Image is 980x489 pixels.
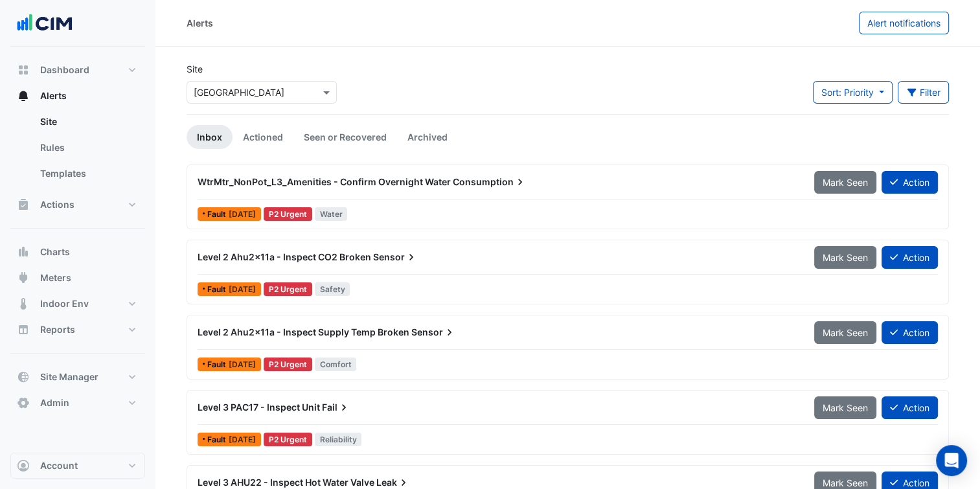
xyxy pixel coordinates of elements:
[30,161,145,187] a: Templates
[823,252,868,263] span: Mark Seen
[10,109,145,192] div: Alerts
[198,251,371,262] span: Level 2 Ahu2x11a - Inspect CO2 Broken
[264,282,312,296] div: P2 Urgent
[40,89,67,102] span: Alerts
[17,89,30,102] app-icon: Alerts
[207,286,229,293] span: Fault
[229,284,256,294] span: Tue 12-Aug-2025 12:15 AEST
[17,63,30,76] app-icon: Dashboard
[823,477,868,488] span: Mark Seen
[233,125,293,149] a: Actioned
[17,297,30,310] app-icon: Indoor Env
[207,436,229,444] span: Fault
[882,321,938,344] button: Action
[823,177,868,188] span: Mark Seen
[882,396,938,419] button: Action
[936,445,967,476] div: Open Intercom Messenger
[229,209,256,219] span: Sun 17-Aug-2025 05:45 AEST
[814,246,876,269] button: Mark Seen
[10,57,145,83] button: Dashboard
[17,271,30,284] app-icon: Meters
[821,87,874,98] span: Sort: Priority
[411,326,456,339] span: Sensor
[376,476,410,489] span: Leak
[40,370,98,383] span: Site Manager
[293,125,397,149] a: Seen or Recovered
[453,176,527,188] span: Consumption
[823,402,868,413] span: Mark Seen
[882,246,938,269] button: Action
[229,359,256,369] span: Tue 12-Aug-2025 12:15 AEST
[859,12,949,34] button: Alert notifications
[17,396,30,409] app-icon: Admin
[207,210,229,218] span: Fault
[315,282,350,296] span: Safety
[40,271,71,284] span: Meters
[10,364,145,390] button: Site Manager
[397,125,458,149] a: Archived
[264,207,312,221] div: P2 Urgent
[17,370,30,383] app-icon: Site Manager
[40,297,89,310] span: Indoor Env
[17,323,30,336] app-icon: Reports
[10,390,145,416] button: Admin
[187,125,233,149] a: Inbox
[10,265,145,291] button: Meters
[814,396,876,419] button: Mark Seen
[187,16,213,30] div: Alerts
[198,326,409,337] span: Level 2 Ahu2x11a - Inspect Supply Temp Broken
[10,291,145,317] button: Indoor Env
[30,109,145,135] a: Site
[322,401,350,414] span: Fail
[40,459,78,472] span: Account
[40,396,69,409] span: Admin
[198,402,320,413] span: Level 3 PAC17 - Inspect Unit
[264,433,312,446] div: P2 Urgent
[10,83,145,109] button: Alerts
[187,62,203,76] label: Site
[10,453,145,479] button: Account
[198,176,451,187] span: WtrMtr_NonPot_L3_Amenities - Confirm Overnight Water
[198,477,374,488] span: Level 3 AHU22 - Inspect Hot Water Valve
[40,198,74,211] span: Actions
[814,171,876,194] button: Mark Seen
[40,63,89,76] span: Dashboard
[315,358,357,371] span: Comfort
[229,435,256,444] span: Sun 10-Aug-2025 17:30 AEST
[10,317,145,343] button: Reports
[264,358,312,371] div: P2 Urgent
[373,251,418,264] span: Sensor
[17,198,30,211] app-icon: Actions
[10,192,145,218] button: Actions
[882,171,938,194] button: Action
[814,321,876,344] button: Mark Seen
[867,17,940,28] span: Alert notifications
[30,135,145,161] a: Rules
[40,245,70,258] span: Charts
[813,81,893,104] button: Sort: Priority
[40,323,75,336] span: Reports
[17,245,30,258] app-icon: Charts
[10,239,145,265] button: Charts
[823,327,868,338] span: Mark Seen
[16,10,74,36] img: Company Logo
[207,361,229,369] span: Fault
[315,207,348,221] span: Water
[315,433,362,446] span: Reliability
[898,81,950,104] button: Filter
